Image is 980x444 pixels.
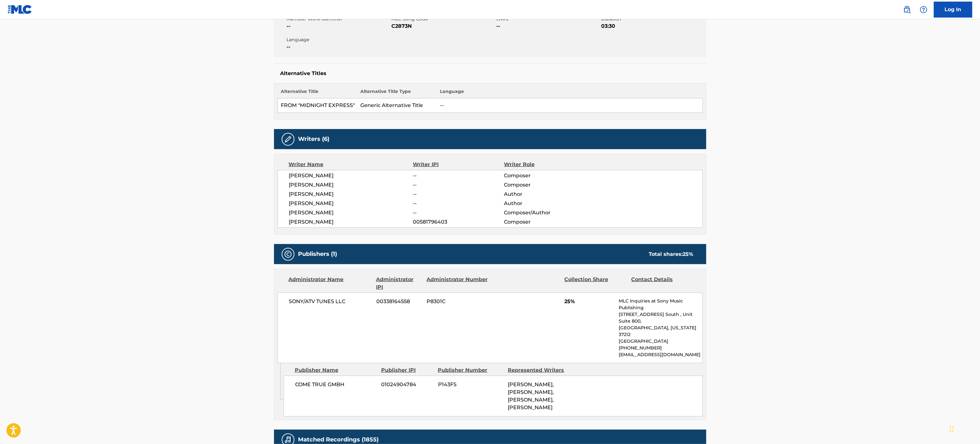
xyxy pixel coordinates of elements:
[504,209,587,217] span: Composer/Author
[357,98,437,113] td: Generic Alternative Title
[392,22,495,30] span: C2873N
[413,161,504,168] div: Writer IPI
[438,366,503,374] div: Publisher Number
[601,22,705,30] span: 03:30
[8,5,32,14] img: MLC Logo
[504,190,587,198] span: Author
[284,250,292,258] img: Publishers
[278,88,357,98] th: Alternative Title
[619,338,702,345] p: [GEOGRAPHIC_DATA]
[287,22,390,30] span: --
[917,3,930,16] div: Help
[287,36,390,43] span: Language
[619,311,702,325] p: [STREET_ADDRESS] South , Unit Suite 800,
[289,161,413,168] div: Writer Name
[381,381,433,388] span: 01024904784
[427,298,489,305] span: P8301C
[278,98,357,113] td: FROM "MIDNIGHT EXPRESS"
[934,2,972,18] a: Log In
[413,200,504,207] span: --
[427,276,489,291] div: Administrator Number
[298,436,379,443] h5: Matched Recordings (1855)
[280,70,700,77] h5: Alternative Titles
[289,200,413,207] span: [PERSON_NAME]
[413,209,504,217] span: --
[413,181,504,189] span: --
[619,298,702,311] p: MLC Inquiries at Sony Music Publishing
[619,351,702,358] p: [EMAIL_ADDRESS][DOMAIN_NAME]
[504,161,587,168] div: Writer Role
[287,43,390,51] span: --
[284,135,292,143] img: Writers
[948,413,980,444] iframe: Chat Widget
[295,366,376,374] div: Publisher Name
[437,88,702,98] th: Language
[438,381,503,388] span: P143FS
[903,6,911,13] img: search
[497,22,600,30] span: --
[289,209,413,217] span: [PERSON_NAME]
[564,276,626,291] div: Collection Share
[284,436,292,444] img: Matched Recordings
[295,381,377,388] span: COME TRUE GMBH
[950,420,954,439] div: Drag
[376,276,422,291] div: Administrator IPI
[289,190,413,198] span: [PERSON_NAME]
[413,218,504,226] span: 00581796403
[504,172,587,180] span: Composer
[508,381,554,410] span: [PERSON_NAME], [PERSON_NAME], [PERSON_NAME], [PERSON_NAME]
[289,172,413,180] span: [PERSON_NAME]
[289,276,372,291] div: Administrator Name
[289,298,372,305] span: SONY/ATV TUNES LLC
[901,3,913,16] a: Public Search
[413,190,504,198] span: --
[298,250,337,258] h5: Publishers (1)
[289,218,413,226] span: [PERSON_NAME]
[289,181,413,189] span: [PERSON_NAME]
[504,218,587,226] span: Composer
[381,366,433,374] div: Publisher IPI
[619,345,702,351] p: [PHONE_NUMBER]
[920,6,928,13] img: help
[649,250,694,258] div: Total shares:
[437,98,702,113] td: --
[508,366,573,374] div: Represented Writers
[376,298,422,305] span: 00338164558
[631,276,694,291] div: Contact Details
[683,251,694,257] span: 25 %
[619,325,702,338] p: [GEOGRAPHIC_DATA], [US_STATE] 37212
[504,200,587,207] span: Author
[564,298,614,305] span: 25%
[298,135,330,143] h5: Writers (6)
[413,172,504,180] span: --
[504,181,587,189] span: Composer
[357,88,437,98] th: Alternative Title Type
